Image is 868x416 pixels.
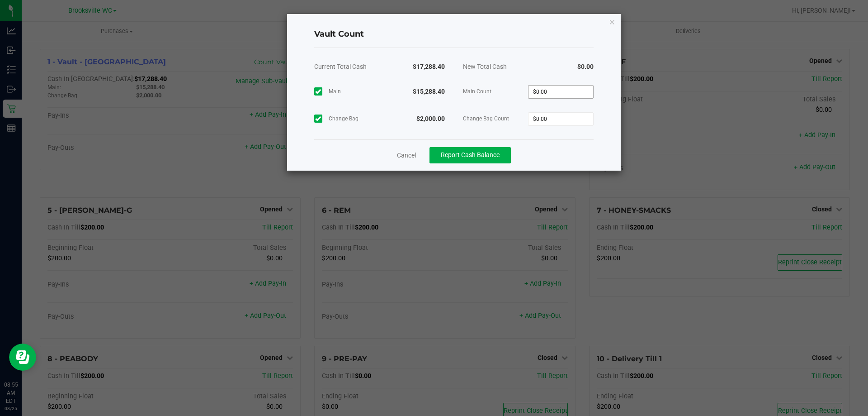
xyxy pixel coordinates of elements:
iframe: Resource center [9,344,36,371]
span: Current Total Cash [314,63,367,70]
strong: $0.00 [577,63,594,70]
span: New Total Cash [463,63,507,70]
h4: Vault Count [314,29,594,40]
strong: $15,288.40 [413,88,445,95]
span: Main Count [463,87,528,96]
span: Change Bag Count [463,114,528,123]
span: Report Cash Balance [441,151,500,158]
span: Change Bag [329,114,359,123]
a: Cancel [397,151,416,160]
strong: $17,288.40 [413,63,445,70]
span: Main [329,87,341,96]
form-toggle: Include in count [314,115,326,123]
form-toggle: Include in count [314,87,326,96]
strong: $2,000.00 [416,115,445,122]
button: Report Cash Balance [429,147,511,163]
